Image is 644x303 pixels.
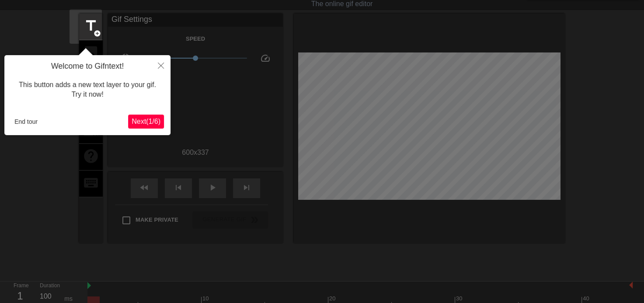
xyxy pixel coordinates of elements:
[132,118,160,125] span: Next ( 1 / 6 )
[151,55,171,75] button: Close
[11,71,164,108] div: This button adds a new text layer to your gif. Try it now!
[11,115,41,128] button: End tour
[128,115,164,129] button: Next
[11,62,164,71] h4: Welcome to Gifntext!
